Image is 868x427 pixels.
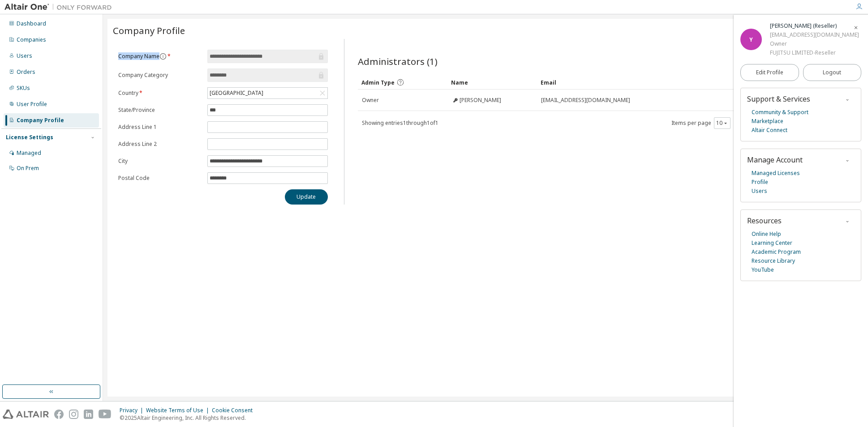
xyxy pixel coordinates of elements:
label: City [118,158,202,165]
label: Country [118,90,202,97]
div: Users [17,52,32,60]
label: Company Category [118,72,202,79]
span: Admin Type [361,79,395,86]
span: Support & Services [747,94,810,104]
img: Altair One [4,3,116,12]
button: information [159,53,167,60]
label: Postal Code [118,175,202,182]
a: Marketplace [752,117,783,126]
div: License Settings [6,134,53,141]
a: Users [752,187,767,196]
label: Address Line 2 [118,141,202,148]
img: instagram.svg [69,410,78,419]
button: Logout [803,64,862,81]
a: Community & Support [752,108,808,117]
div: Dashboard [17,20,46,27]
span: Items per page [671,117,730,129]
a: Academic Program [752,248,801,256]
div: Cookie Consent [212,407,258,414]
span: Y [749,36,753,43]
div: Orders [17,68,35,76]
div: Managed [17,149,41,157]
a: Profile [752,178,768,187]
span: [EMAIL_ADDRESS][DOMAIN_NAME] [541,97,630,104]
div: Name [451,75,533,90]
div: Yoshikazu Wada (Reseller) [770,21,859,30]
div: [GEOGRAPHIC_DATA] [208,88,265,98]
label: Address Line 1 [118,124,202,131]
div: Website Terms of Use [146,407,212,414]
a: Edit Profile [740,64,799,81]
span: Administrators (1) [358,55,438,68]
div: FUJITSU LIMITED-Reseller [770,48,859,57]
span: Logout [823,68,841,77]
span: Owner [362,97,379,104]
a: Managed Licenses [752,169,800,178]
a: Resource Library [752,256,795,265]
button: 10 [716,120,728,127]
div: Companies [17,36,46,43]
img: youtube.svg [99,410,112,419]
div: Company Profile [17,117,64,124]
div: Owner [770,39,859,48]
div: Privacy [120,407,146,414]
a: Learning Center [752,239,792,248]
img: linkedin.svg [84,410,93,419]
img: altair_logo.svg [3,410,49,419]
a: Online Help [752,230,781,239]
img: facebook.svg [54,410,64,419]
a: YouTube [752,265,774,274]
button: Update [285,189,328,205]
span: Edit Profile [756,69,783,76]
div: [GEOGRAPHIC_DATA] [208,88,327,98]
span: Showing entries 1 through 1 of 1 [362,119,438,127]
div: On Prem [17,165,39,172]
div: [EMAIL_ADDRESS][DOMAIN_NAME] [770,30,859,39]
span: Company Profile [113,24,185,37]
a: Altair Connect [752,126,787,135]
div: Email [541,75,820,90]
span: Manage Account [747,155,803,165]
span: Resources [747,216,782,226]
p: © 2025 Altair Engineering, Inc. All Rights Reserved. [120,414,258,422]
label: Company Name [118,53,202,60]
div: SKUs [17,85,30,92]
label: State/Province [118,107,202,114]
span: [PERSON_NAME] [460,97,501,104]
div: User Profile [17,101,47,108]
